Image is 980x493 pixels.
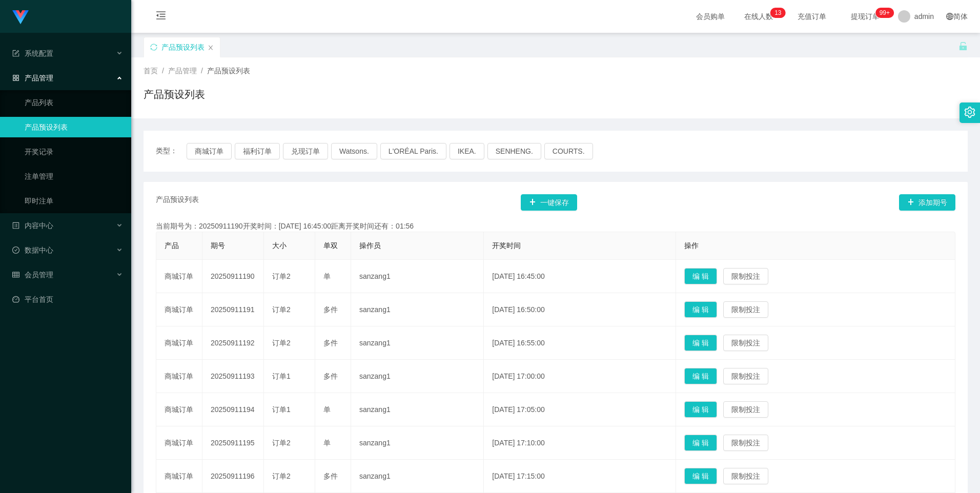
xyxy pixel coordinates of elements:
[156,460,202,493] td: 商城订单
[484,260,676,293] td: [DATE] 16:45:00
[272,339,291,347] span: 订单2
[12,50,19,57] i: 图标: form
[25,117,123,137] a: 产品预设列表
[272,405,291,414] span: 订单1
[899,194,955,211] button: 图标: plus添加期号
[723,401,768,418] button: 限制投注
[323,241,338,250] span: 单双
[25,141,123,162] a: 开奖记录
[12,289,123,310] a: 图标: dashboard平台首页
[723,268,768,284] button: 限制投注
[723,468,768,484] button: 限制投注
[283,143,328,159] button: 兑现订单
[156,221,955,232] div: 当前期号为：20250911190开奖时间：[DATE] 16:45:00距离开奖时间还有：01:56
[323,305,338,314] span: 多件
[12,246,53,254] span: 数据中心
[487,143,541,159] button: SENHENG.
[958,42,968,51] i: 图标: unlock
[684,268,717,284] button: 编 辑
[484,460,676,493] td: [DATE] 17:15:00
[351,326,484,360] td: sanzang1
[12,271,19,278] i: 图标: table
[12,221,53,230] span: 内容中心
[484,393,676,426] td: [DATE] 17:05:00
[964,107,975,118] i: 图标: setting
[156,194,199,211] span: 产品预设列表
[162,67,164,75] span: /
[875,8,894,18] sup: 1165
[450,143,484,159] button: IKEA.
[272,305,291,314] span: 订单2
[770,8,785,18] sup: 13
[323,272,331,280] span: 单
[846,13,885,20] span: 提现订单
[323,472,338,480] span: 多件
[272,272,291,280] span: 订单2
[165,241,179,250] span: 产品
[161,37,205,57] div: 产品预设列表
[202,260,264,293] td: 20250911190
[723,435,768,451] button: 限制投注
[380,143,446,159] button: L'ORÉAL Paris.
[25,191,123,211] a: 即时注单
[25,92,123,113] a: 产品列表
[144,87,205,102] h1: 产品预设列表
[723,335,768,351] button: 限制投注
[492,241,521,250] span: 开奖时间
[25,166,123,187] a: 注单管理
[323,372,338,380] span: 多件
[202,360,264,393] td: 20250911193
[331,143,377,159] button: Watsons.
[156,260,202,293] td: 商城订单
[12,10,29,25] img: logo.9652507e.png
[156,326,202,360] td: 商城订单
[12,74,53,82] span: 产品管理
[484,293,676,326] td: [DATE] 16:50:00
[684,335,717,351] button: 编 辑
[323,439,331,447] span: 单
[684,401,717,418] button: 编 辑
[351,360,484,393] td: sanzang1
[202,293,264,326] td: 20250911191
[351,260,484,293] td: sanzang1
[202,426,264,460] td: 20250911195
[156,293,202,326] td: 商城订单
[156,360,202,393] td: 商城订单
[272,241,287,250] span: 大小
[156,143,187,159] span: 类型：
[521,194,577,211] button: 图标: plus一键保存
[684,241,699,250] span: 操作
[202,460,264,493] td: 20250911196
[684,368,717,384] button: 编 辑
[150,44,157,51] i: 图标: sync
[946,13,953,20] i: 图标: global
[359,241,381,250] span: 操作员
[774,8,778,18] p: 1
[207,67,250,75] span: 产品预设列表
[351,460,484,493] td: sanzang1
[156,426,202,460] td: 商城订单
[187,143,232,159] button: 商城订单
[272,372,291,380] span: 订单1
[723,368,768,384] button: 限制投注
[272,439,291,447] span: 订单2
[156,393,202,426] td: 商城订单
[323,405,331,414] span: 单
[351,393,484,426] td: sanzang1
[144,67,158,75] span: 首页
[208,45,214,51] i: 图标: close
[484,360,676,393] td: [DATE] 17:00:00
[792,13,831,20] span: 充值订单
[202,326,264,360] td: 20250911192
[12,74,19,81] i: 图标: appstore-o
[235,143,280,159] button: 福利订单
[323,339,338,347] span: 多件
[484,426,676,460] td: [DATE] 17:10:00
[168,67,197,75] span: 产品管理
[272,472,291,480] span: 订单2
[723,301,768,318] button: 限制投注
[202,393,264,426] td: 20250911194
[684,468,717,484] button: 编 辑
[351,426,484,460] td: sanzang1
[211,241,225,250] span: 期号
